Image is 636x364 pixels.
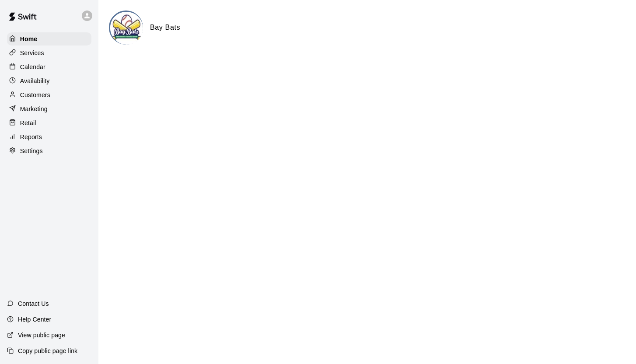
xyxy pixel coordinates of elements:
a: Marketing [7,102,91,115]
a: Services [7,46,91,59]
a: Customers [7,88,91,101]
p: Availability [20,77,50,85]
p: Marketing [20,105,48,113]
p: Retail [20,119,36,127]
p: Help Center [18,315,51,324]
p: View public page [18,331,65,339]
a: Retail [7,116,91,129]
p: Settings [20,147,43,155]
a: Calendar [7,60,91,73]
a: Reports [7,130,91,143]
p: Customers [20,91,50,99]
a: Availability [7,74,91,87]
p: Contact Us [18,299,49,308]
p: Copy public page link [18,346,77,355]
p: Home [20,35,38,43]
p: Reports [20,133,42,141]
p: Calendar [20,63,45,71]
p: Services [20,49,44,57]
h6: Bay Bats [150,22,180,33]
img: Bay Bats logo [110,12,143,45]
a: Settings [7,144,91,157]
a: Home [7,32,91,45]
